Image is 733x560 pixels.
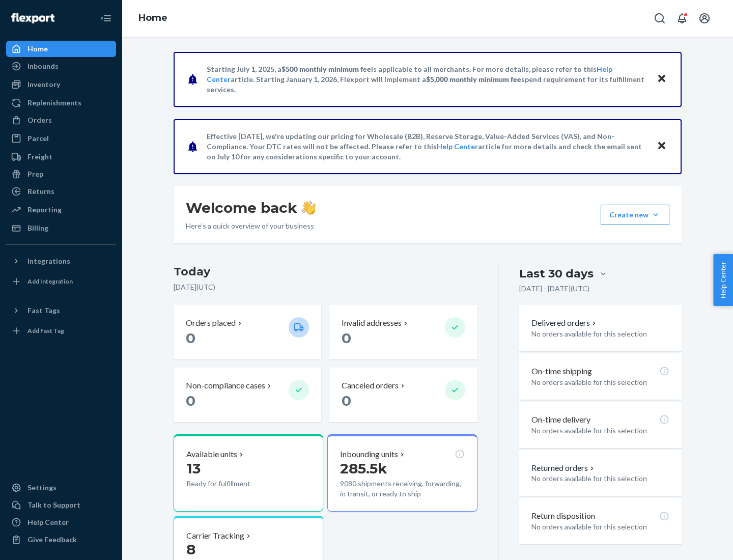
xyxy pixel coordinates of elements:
[519,266,594,282] div: Last 30 days
[531,366,592,377] p: On-time shipping
[186,317,236,329] p: Orders placed
[96,8,116,29] button: Close Navigation
[27,223,48,233] div: Billing
[186,392,195,409] span: 0
[186,221,316,231] p: Here’s a quick overview of your business
[342,317,402,329] p: Invalid addresses
[27,152,52,162] div: Freight
[138,12,167,23] a: Home
[174,368,321,422] button: Non-compliance cases 0
[694,8,715,29] button: Open account menu
[531,462,596,474] button: Returned orders
[519,284,589,294] p: [DATE] - [DATE] ( UTC )
[174,305,321,359] button: Orders placed 0
[6,166,116,182] a: Prep
[27,483,57,493] div: Settings
[174,264,477,280] h3: Today
[6,112,116,128] a: Orders
[27,79,60,90] div: Inventory
[27,186,54,197] div: Returns
[11,13,54,23] img: Flexport logo
[27,169,43,179] div: Prep
[186,380,265,391] p: Non-compliance cases
[531,426,669,436] p: No orders available for this selection
[281,65,371,73] span: $500 monthly minimum fee
[207,131,647,162] p: Effective [DATE], we're updating our pricing for Wholesale (B2B), Reserve Storage, Value-Added Se...
[6,220,116,236] a: Billing
[27,44,48,54] div: Home
[6,183,116,200] a: Returns
[531,317,598,329] button: Delivered orders
[655,72,668,87] button: Close
[601,205,669,225] button: Create new
[186,530,244,542] p: Carrier Tracking
[186,329,195,347] span: 0
[6,41,116,57] a: Home
[6,323,116,339] a: Add Fast Tag
[186,479,280,489] p: Ready for fulfillment
[6,480,116,496] a: Settings
[6,302,116,319] button: Fast Tags
[342,329,351,347] span: 0
[27,61,59,71] div: Inbounds
[27,115,52,125] div: Orders
[650,8,670,29] button: Open Search Box
[6,58,116,74] a: Inbounds
[6,514,116,530] a: Help Center
[531,473,669,484] p: No orders available for this selection
[6,253,116,269] button: Integrations
[186,541,195,558] span: 8
[6,130,116,147] a: Parcel
[27,205,62,215] div: Reporting
[6,76,116,93] a: Inventory
[6,149,116,165] a: Freight
[342,380,399,391] p: Canceled orders
[186,199,316,217] h1: Welcome back
[174,282,477,292] p: [DATE] ( UTC )
[186,449,237,460] p: Available units
[340,479,464,499] p: 9080 shipments receiving, forwarding, in transit, or ready to ship
[531,510,595,522] p: Return disposition
[531,377,669,387] p: No orders available for this selection
[130,4,176,33] ol: breadcrumbs
[672,8,692,29] button: Open notifications
[301,201,316,215] img: hand-wave emoji
[340,449,398,460] p: Inbounding units
[531,522,669,532] p: No orders available for this selection
[531,329,669,339] p: No orders available for this selection
[27,133,49,144] div: Parcel
[27,256,70,266] div: Integrations
[186,460,201,477] span: 13
[327,434,477,512] button: Inbounding units285.5k9080 shipments receiving, forwarding, in transit, or ready to ship
[531,414,590,426] p: On-time delivery
[27,500,80,510] div: Talk to Support
[27,277,73,286] div: Add Integration
[6,273,116,290] a: Add Integration
[329,368,477,422] button: Canceled orders 0
[329,305,477,359] button: Invalid addresses 0
[27,517,69,527] div: Help Center
[6,202,116,218] a: Reporting
[340,460,387,477] span: 285.5k
[6,95,116,111] a: Replenishments
[655,139,668,154] button: Close
[6,497,116,513] a: Talk to Support
[174,434,323,512] button: Available units13Ready for fulfillment
[27,98,81,108] div: Replenishments
[6,531,116,548] button: Give Feedback
[713,254,733,306] button: Help Center
[27,305,60,316] div: Fast Tags
[27,326,64,335] div: Add Fast Tag
[27,535,77,545] div: Give Feedback
[426,75,521,83] span: $5,000 monthly minimum fee
[342,392,351,409] span: 0
[437,142,478,151] a: Help Center
[207,64,647,95] p: Starting July 1, 2025, a is applicable to all merchants. For more details, please refer to this a...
